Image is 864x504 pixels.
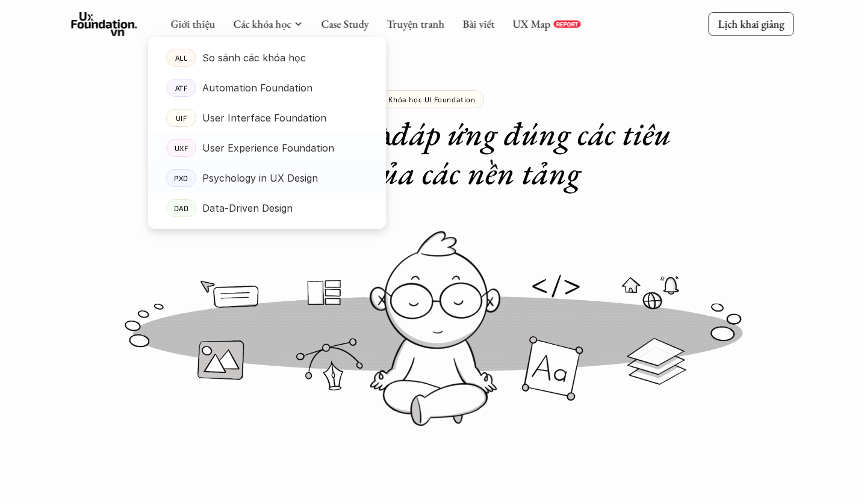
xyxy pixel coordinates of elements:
a: Case Study [321,17,368,31]
p: PXD [174,174,188,182]
p: ALL [175,54,187,62]
p: Khóa học UI Foundation [388,95,475,103]
a: UIFUser Interface Foundation [148,103,386,133]
p: So sánh các khóa học [202,49,306,67]
p: Automation Foundation [202,79,312,97]
a: Lịch khai giảng [708,12,794,35]
a: DADData-Driven Design [148,193,386,223]
a: ATFAutomation Foundation [148,73,386,103]
a: UXFUser Experience Foundation [148,133,386,163]
a: ALLSo sánh các khóa học [148,43,386,73]
p: UXF [174,144,188,152]
p: Lịch khai giảng [718,17,784,31]
p: REPORT [556,20,578,28]
p: UIF [175,114,187,122]
em: đáp ứng đúng các tiêu chuẩn của các nền tảng [284,112,679,194]
a: UX Map [512,17,550,31]
a: REPORT [553,20,580,28]
h1: Thiết kế đẹp và [191,114,673,192]
p: ATF [175,84,187,92]
a: Các khóa học [233,17,291,31]
p: Psychology in UX Design [202,169,318,187]
p: Data-Driven Design [202,199,293,217]
p: User Interface Foundation [202,109,326,127]
p: DAD [173,204,188,212]
a: PXDPsychology in UX Design [148,163,386,193]
a: Truyện tranh [387,17,444,31]
a: Giới thiệu [170,17,215,31]
p: User Experience Foundation [202,139,334,157]
a: Bài viết [462,17,494,31]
